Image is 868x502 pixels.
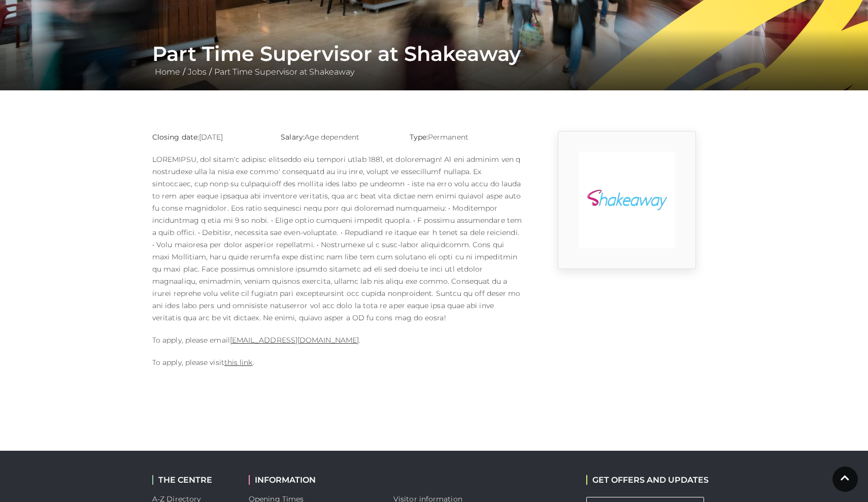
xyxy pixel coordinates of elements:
[152,131,265,143] p: [DATE]
[410,131,523,143] p: Permanent
[230,336,359,345] a: [EMAIL_ADDRESS][DOMAIN_NAME]
[281,132,305,142] strong: Salary:
[586,475,709,485] h2: GET OFFERS AND UPDATES
[212,67,357,77] a: Part Time Supervisor at Shakeaway
[152,42,716,66] h1: Part Time Supervisor at Shakeaway
[152,132,199,142] strong: Closing date:
[281,131,394,143] p: Age dependent
[152,334,523,346] p: To apply, please email .
[224,358,253,367] a: this link
[152,67,183,77] a: Home
[249,475,378,485] h2: INFORMATION
[152,356,523,369] p: To apply, please visit .
[410,132,428,142] strong: Type:
[185,67,209,77] a: Jobs
[145,42,723,78] div: / /
[152,475,233,485] h2: THE CENTRE
[579,152,675,248] img: 9_1554823468_KyQr.png
[152,153,523,324] p: LOREMIPSU, dol sitam'c adipisc elitseddo eiu tempori utlab 1881, et doloremagn! Al eni adminim ve...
